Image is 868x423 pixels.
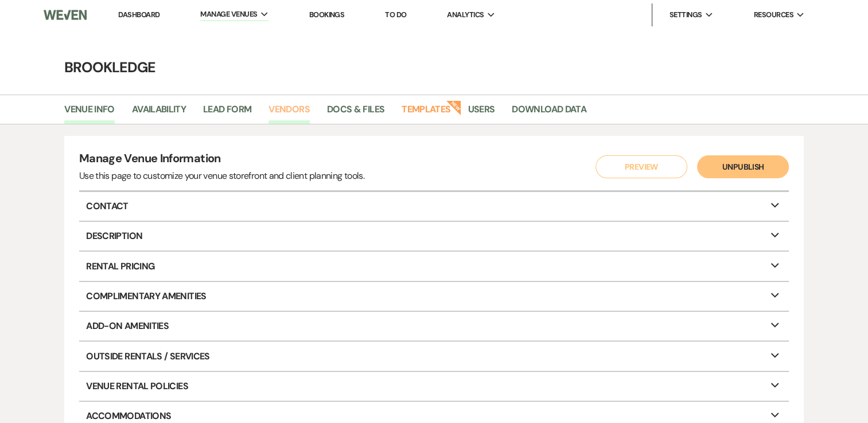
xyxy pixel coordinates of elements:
span: Manage Venues [200,9,257,20]
a: Vendors [268,102,310,124]
span: Analytics [447,9,484,21]
a: Users [468,102,495,124]
span: Settings [670,9,702,21]
button: Preview [595,155,687,178]
a: Download Data [512,102,586,124]
p: Rental Pricing [79,252,789,280]
a: Lead Form [203,102,251,124]
h4: Manage Venue Information [79,150,364,169]
img: Weven Logo [44,3,87,27]
p: Venue Rental Policies [79,372,789,401]
a: Venue Info [64,102,115,124]
a: Docs & Files [327,102,384,124]
a: Templates [402,102,450,124]
a: Availability [132,102,186,124]
h4: Brookledge [21,57,847,77]
span: Resources [753,9,793,21]
a: Preview [593,155,684,178]
p: Outside Rentals / Services [79,342,789,370]
p: Add-On Amenities [79,312,789,340]
strong: New [446,99,462,115]
div: Use this page to customize your venue storefront and client planning tools. [79,169,364,183]
a: To Do [385,10,406,19]
a: Bookings [309,10,344,19]
p: Description [79,222,789,250]
a: Dashboard [118,10,159,19]
p: Complimentary Amenities [79,282,789,311]
p: Contact [79,192,789,221]
button: Unpublish [697,155,789,178]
